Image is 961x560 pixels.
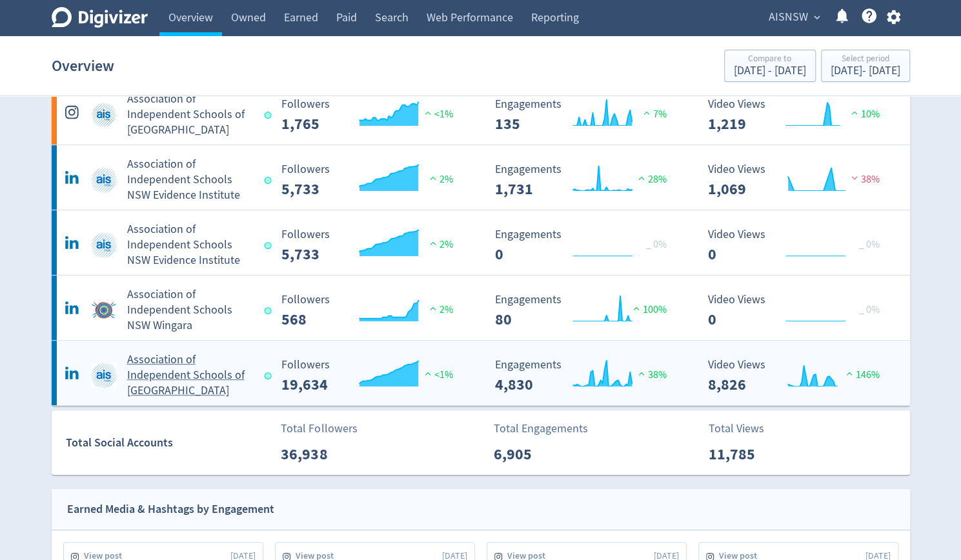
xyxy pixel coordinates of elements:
[91,232,117,258] img: Association of Independent Schools NSW Evidence Institute undefined
[848,173,880,186] span: 38%
[127,157,253,203] h5: Association of Independent Schools NSW Evidence Institute
[52,210,910,275] a: Association of Independent Schools NSW Evidence Institute undefinedAssociation of Independent Sch...
[848,108,861,117] img: positive-performance.svg
[127,92,253,138] h5: Association of Independent Schools of [GEOGRAPHIC_DATA]
[427,238,453,251] span: 2%
[427,238,440,248] img: positive-performance.svg
[421,368,434,378] img: positive-performance.svg
[52,341,910,405] a: Association of Independent Schools of NSW undefinedAssociation of Independent Schools of [GEOGRAP...
[635,173,648,183] img: positive-performance.svg
[427,303,440,313] img: positive-performance.svg
[489,98,682,132] svg: Engagements 135
[640,108,653,117] img: positive-performance.svg
[275,163,469,197] svg: Followers 5,733
[494,443,568,466] p: 6,905
[265,307,276,314] span: Data last synced: 11 Aug 2025, 5:02am (AEST)
[127,352,253,399] h5: Association of Independent Schools of [GEOGRAPHIC_DATA]
[848,108,880,121] span: 10%
[91,363,117,388] img: Association of Independent Schools of NSW undefined
[630,303,667,316] span: 100%
[635,368,667,381] span: 38%
[265,372,276,379] span: Data last synced: 11 Aug 2025, 5:02am (AEST)
[764,7,824,28] button: AISNSW
[635,368,648,378] img: positive-performance.svg
[843,368,856,378] img: positive-performance.svg
[831,54,900,65] div: Select period
[702,228,895,263] svg: Video Views 0
[427,173,440,183] img: positive-performance.svg
[275,98,469,132] svg: Followers 1,765
[848,173,861,183] img: negative-performance.svg
[702,294,895,328] svg: Video Views 0
[265,177,276,184] span: Data last synced: 11 Aug 2025, 5:02am (AEST)
[421,108,434,117] img: positive-performance.svg
[52,145,910,210] a: Association of Independent Schools NSW Evidence Institute undefinedAssociation of Independent Sch...
[811,12,823,23] span: expand_more
[275,294,469,328] svg: Followers 568
[67,500,274,519] div: Earned Media & Hashtags by Engagement
[724,50,816,82] button: Compare to[DATE] - [DATE]
[734,54,806,65] div: Compare to
[127,222,253,268] h5: Association of Independent Schools NSW Evidence Institute
[265,112,276,119] span: Data last synced: 11 Aug 2025, 12:02am (AEST)
[489,294,682,328] svg: Engagements 80
[91,102,117,128] img: Association of Independent Schools of NSW undefined
[489,359,682,393] svg: Engagements 4,830
[91,167,117,193] img: Association of Independent Schools NSW Evidence Institute undefined
[859,303,880,316] span: _ 0%
[52,275,910,340] a: Association of Independent Schools NSW Wingara undefinedAssociation of Independent Schools NSW Wi...
[709,420,783,437] p: Total Views
[427,303,453,316] span: 2%
[281,420,357,437] p: Total Followers
[635,173,667,186] span: 28%
[275,359,469,393] svg: Followers 19,634
[769,7,808,28] span: AISNSW
[709,443,783,466] p: 11,785
[66,434,272,452] div: Total Social Accounts
[859,238,880,251] span: _ 0%
[427,173,453,186] span: 2%
[127,287,253,334] h5: Association of Independent Schools NSW Wingara
[494,420,588,437] p: Total Engagements
[702,163,895,197] svg: Video Views 1,069
[275,228,469,263] svg: Followers 5,733
[734,65,806,77] div: [DATE] - [DATE]
[630,303,643,313] img: positive-performance.svg
[646,238,667,251] span: _ 0%
[265,242,276,249] span: Data last synced: 11 Aug 2025, 5:02am (AEST)
[702,359,895,393] svg: Video Views 8,826
[640,108,667,121] span: 7%
[52,45,114,86] h1: Overview
[489,163,682,197] svg: Engagements 1,731
[489,228,682,263] svg: Engagements 0
[831,65,900,77] div: [DATE] - [DATE]
[421,108,453,121] span: <1%
[702,98,895,132] svg: Video Views 1,219
[52,80,910,145] a: Association of Independent Schools of NSW undefinedAssociation of Independent Schools of [GEOGRAP...
[843,368,880,381] span: 146%
[281,443,355,466] p: 36,938
[421,368,453,381] span: <1%
[91,297,117,323] img: Association of Independent Schools NSW Wingara undefined
[821,50,910,82] button: Select period[DATE]- [DATE]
